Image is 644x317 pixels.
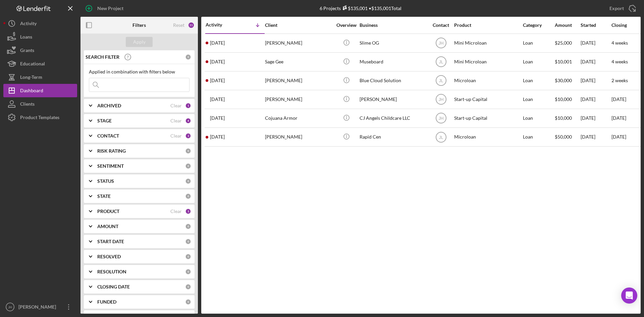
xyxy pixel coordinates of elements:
div: 3 [185,133,191,139]
div: Clear [170,118,182,123]
a: Clients [3,97,77,111]
time: 2025-01-17 23:53 [210,134,225,140]
button: Grants [3,44,77,57]
button: Long-Term [3,70,77,84]
div: Grants [20,44,34,59]
b: RESOLVED [97,254,121,259]
b: RESOLUTION [97,269,126,274]
button: Dashboard [3,84,77,97]
div: [DATE] [581,72,611,90]
b: CONTACT [97,133,119,139]
b: RISK RATING [97,148,126,154]
div: Activity [20,17,37,32]
div: Loan [523,128,554,146]
time: 2025-07-16 17:03 [210,115,225,121]
time: [DATE] [611,96,626,102]
div: Applied in combination with filters below [89,69,190,74]
b: CLOSING DATE [97,284,130,289]
button: JH[PERSON_NAME] [3,300,77,314]
div: New Project [97,2,123,15]
text: JH [438,97,443,102]
button: Activity [3,17,77,30]
div: Loan [523,34,554,52]
div: 0 [185,178,191,184]
div: Contact [428,22,453,28]
span: $10,001 [555,59,572,64]
div: Started [581,22,611,28]
div: Product Templates [20,111,59,126]
b: ARCHIVED [97,103,121,108]
b: START DATE [97,239,124,244]
button: New Project [80,2,130,15]
div: Amount [555,22,580,28]
div: [DATE] [581,34,611,52]
div: [PERSON_NAME] [360,91,427,108]
div: [DATE] [581,91,611,108]
div: [DATE] [581,109,611,127]
div: Cojuana Armor [265,109,332,127]
div: Loan [523,109,554,127]
time: 2025-08-27 18:11 [210,59,225,64]
div: Activity [206,22,235,28]
time: 2025-08-04 04:09 [210,78,225,83]
div: Start-up Capital [454,109,521,127]
div: Rapid Cen [360,128,427,146]
div: 0 [185,284,191,290]
button: Educational [3,57,77,70]
span: $50,000 [555,134,572,140]
div: Microloan [454,72,521,90]
div: Dashboard [20,84,43,99]
a: Product Templates [3,111,77,124]
time: [DATE] [611,115,626,121]
b: SEARCH FILTER [86,54,119,60]
div: [PERSON_NAME] [265,34,332,52]
div: Long-Term [20,70,42,86]
div: Product [454,22,521,28]
button: Export [603,2,641,15]
div: Loan [523,72,554,90]
div: Mini Microloan [454,53,521,71]
div: Loans [20,30,32,45]
div: 0 [185,299,191,305]
div: Apply [133,37,146,47]
time: 2 weeks [611,77,628,83]
div: CJ Angels Childcare LLC [360,109,427,127]
div: Museboard [360,53,427,71]
div: Clients [20,97,35,112]
span: $10,000 [555,115,572,121]
text: JL [439,60,443,64]
div: Loan [523,53,554,71]
div: 0 [185,193,191,199]
text: JH [438,41,443,46]
div: Category [523,22,554,28]
div: Reset [173,22,184,28]
b: STAGE [97,118,112,123]
div: 6 Projects • $135,001 Total [320,5,401,11]
span: $10,000 [555,96,572,102]
div: [PERSON_NAME] [265,72,332,90]
div: Open Intercom Messenger [621,287,637,304]
div: 0 [185,54,191,60]
div: [PERSON_NAME] [17,300,60,315]
div: Microloan [454,128,521,146]
div: [PERSON_NAME] [265,128,332,146]
div: 11 [188,22,195,29]
div: 3 [185,208,191,214]
div: 4 [185,118,191,124]
div: Clear [170,209,182,214]
b: Filters [132,22,146,28]
div: Clear [170,133,182,139]
div: Clear [170,103,182,108]
text: JL [439,78,443,83]
b: STATE [97,194,111,199]
div: $135,001 [341,5,368,11]
div: [DATE] [581,53,611,71]
div: Blue Cloud Solution [360,72,427,90]
b: SENTIMENT [97,163,124,169]
div: Educational [20,57,45,72]
text: JL [439,135,443,140]
div: Slime OG [360,34,427,52]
